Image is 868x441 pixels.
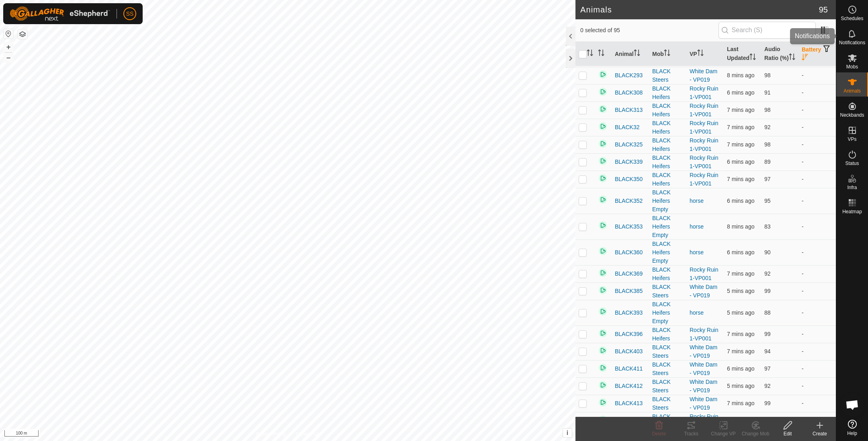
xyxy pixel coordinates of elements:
[727,249,754,256] span: 6 Oct 2025, 6:54 pm
[727,223,754,230] span: 6 Oct 2025, 6:53 pm
[598,70,608,79] img: returning on
[798,282,836,300] td: -
[761,42,798,66] th: Audio Ratio (%)
[652,395,683,412] div: BLACK Steers
[764,365,771,372] span: 97
[840,113,864,117] span: Neckbands
[615,223,643,231] span: BLACK353
[615,287,643,295] span: BLACK385
[675,430,707,437] div: Tracks
[804,430,836,437] div: Create
[727,348,754,354] span: 6 Oct 2025, 6:53 pm
[296,431,319,438] a: Contact Us
[798,377,836,395] td: -
[727,270,754,277] span: 6 Oct 2025, 6:54 pm
[840,393,864,417] div: Open chat
[615,248,643,257] span: BLACK360
[652,431,666,437] span: Delete
[615,71,643,80] span: BLACK293
[615,158,643,166] span: BLACK339
[697,51,704,57] p-sorticon: Activate to sort
[841,16,863,21] span: Schedules
[690,223,704,230] a: horse
[126,10,134,18] span: SS
[845,161,859,166] span: Status
[652,240,683,265] div: BLACK Heifers Empty
[615,270,643,278] span: BLACK369
[652,214,683,239] div: BLACK Heifers Empty
[843,89,861,93] span: Animals
[652,378,683,395] div: BLACK Steers
[727,107,754,113] span: 6 Oct 2025, 6:54 pm
[686,42,724,66] th: VP
[652,84,683,101] div: BLACK Heifers
[615,416,643,425] span: BLACK414
[798,188,836,214] td: -
[690,379,717,394] a: White Dam - VP019
[598,51,604,57] p-sorticon: Activate to sort
[764,159,771,165] span: 89
[598,268,608,278] img: returning on
[10,6,110,21] img: Gallagher Logo
[4,53,13,62] button: –
[798,153,836,171] td: -
[615,106,643,114] span: BLACK313
[798,395,836,412] td: -
[847,431,857,436] span: Help
[727,400,754,406] span: 6 Oct 2025, 6:53 pm
[798,214,836,239] td: -
[798,360,836,377] td: -
[615,399,643,408] span: BLACK413
[798,42,836,66] th: Battery
[798,136,836,153] td: -
[634,51,640,57] p-sorticon: Activate to sort
[598,398,608,407] img: returning on
[798,84,836,101] td: -
[839,40,865,45] span: Notifications
[690,85,719,100] a: Rocky Ruin 1-VP001
[764,124,771,130] span: 92
[652,154,683,171] div: BLACK Heifers
[4,42,13,52] button: +
[727,72,754,78] span: 6 Oct 2025, 6:52 pm
[652,300,683,326] div: BLACK Heifers Empty
[652,67,683,84] div: BLACK Steers
[772,430,804,437] div: Edit
[798,67,836,84] td: -
[652,102,683,119] div: BLACK Heifers
[598,104,608,114] img: returning on
[727,124,754,130] span: 6 Oct 2025, 6:53 pm
[615,365,643,373] span: BLACK411
[727,365,754,372] span: 6 Oct 2025, 6:54 pm
[612,42,649,66] th: Animal
[798,119,836,136] td: -
[749,55,756,61] p-sorticon: Activate to sort
[727,141,754,148] span: 6 Oct 2025, 6:53 pm
[598,173,608,183] img: returning on
[598,415,608,425] img: returning on
[727,383,754,389] span: 6 Oct 2025, 6:55 pm
[598,346,608,355] img: returning on
[819,4,828,16] span: 95
[764,309,771,316] span: 88
[256,431,286,438] a: Privacy Policy
[598,156,608,166] img: returning on
[690,361,717,376] a: White Dam - VP019
[842,209,862,214] span: Heatmap
[652,343,683,360] div: BLACK Steers
[764,383,771,389] span: 92
[615,330,643,338] span: BLACK396
[690,327,719,342] a: Rocky Ruin 1-VP001
[598,195,608,204] img: returning on
[727,331,754,337] span: 6 Oct 2025, 6:54 pm
[764,400,771,406] span: 99
[798,171,836,188] td: -
[798,412,836,429] td: -
[598,87,608,97] img: returning on
[764,107,771,113] span: 98
[690,249,704,256] a: horse
[798,343,836,360] td: -
[652,326,683,343] div: BLACK Heifers
[690,396,717,411] a: White Dam - VP019
[764,223,771,230] span: 83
